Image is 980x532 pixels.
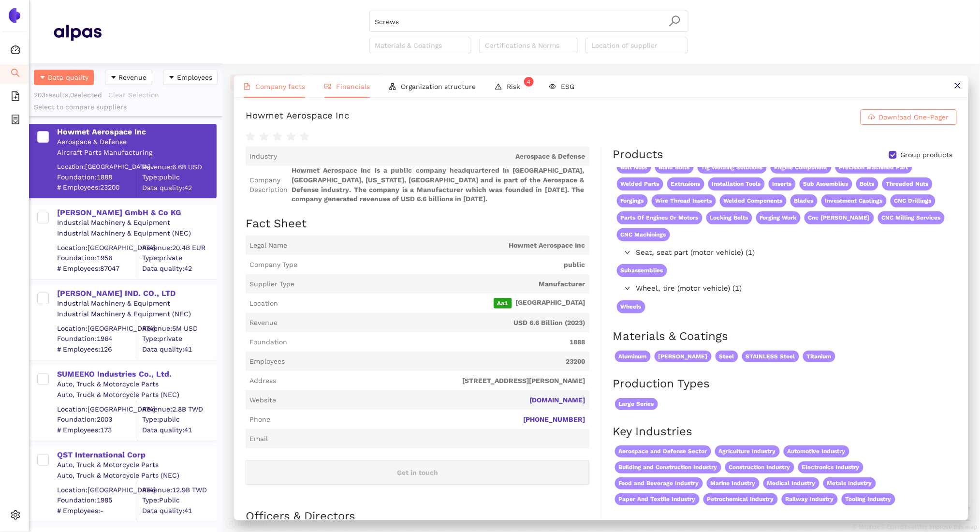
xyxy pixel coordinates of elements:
[57,415,136,425] span: Foundation: 2003
[57,288,216,299] div: [PERSON_NAME] IND. CO., LTD
[882,177,933,191] span: Threaded Nuts
[524,77,534,87] sup: 4
[636,247,952,259] span: Seat, seat part (motor vehicle) (1)
[784,445,849,458] span: Automotive Industry
[281,318,585,328] span: USD 6.6 Billion (2023)
[249,260,297,270] span: Company Type
[613,245,956,261] div: Seat, seat part (motor vehicle) (1)
[142,404,216,414] div: Revenue: 2.8B TWD
[142,496,216,505] span: Type: Public
[291,338,585,347] span: 1888
[617,177,663,191] span: Welded Parts
[613,424,957,440] h2: Key Industries
[669,15,681,27] span: search
[868,114,875,121] span: cloud-download
[613,328,957,345] h2: Materials & Coatings
[292,166,585,204] span: Howmet Aerospace Inc is a public company headquartered in [GEOGRAPHIC_DATA], [GEOGRAPHIC_DATA], [...
[34,70,94,85] button: caret-downData quality
[280,376,585,386] span: [STREET_ADDRESS][PERSON_NAME]
[249,415,270,425] span: Phone
[324,83,331,90] span: fund-view
[856,177,878,191] span: Bolts
[842,493,895,505] span: Tooling Industry
[615,477,703,489] span: Food and Beverage Industry
[105,70,152,85] button: caret-downRevenue
[401,83,476,90] span: Organization structure
[57,369,216,380] div: SUMEEKO Industries Co., Ltd.
[249,241,287,251] span: Legal Name
[142,253,216,263] span: Type: private
[57,380,216,389] div: Auto, Truck & Motorcycle Parts
[281,152,585,162] span: Aerospace & Defense
[57,127,216,137] div: Howmet Aerospace Inc
[878,211,945,224] span: CNC Milling Services
[336,83,370,90] span: Financials
[57,253,136,263] span: Foundation: 1956
[763,477,819,489] span: Medical Industry
[142,324,216,333] div: Revenue: 5M USD
[708,177,765,191] span: Installation Tools
[57,310,216,319] div: Industrial Machinery & Equipment (NEC)
[246,109,349,125] div: Howmet Aerospace Inc
[273,132,282,142] span: star
[494,298,512,309] span: Aa1
[57,485,136,495] div: Location: [GEOGRAPHIC_DATA]
[249,176,288,194] span: Company Description
[897,150,957,160] span: Group products
[249,152,277,162] span: Industry
[800,177,852,191] span: Sub Assemblies
[698,161,767,174] span: Tig Welding Solutions
[57,404,136,414] div: Location: [GEOGRAPHIC_DATA]
[861,109,957,125] button: cloud-downloadDownload One-Pager
[39,74,46,82] span: caret-down
[142,264,216,273] span: Data quality: 42
[57,264,136,273] span: # Employees: 87047
[142,162,216,172] div: Revenue: 6.6B USD
[142,506,216,516] span: Data quality: 41
[947,75,968,97] button: close
[57,496,136,505] span: Foundation: 1985
[804,211,874,224] span: Cnc [PERSON_NAME]
[57,344,136,354] span: # Employees: 126
[249,357,285,367] span: Employees
[291,241,585,251] span: Howmet Aerospace Inc
[108,87,165,103] button: Clear Selection
[57,460,216,470] div: Auto, Truck & Motorcycle Parts
[879,112,949,122] span: Download One-Pager
[48,72,88,83] span: Data quality
[549,83,556,90] span: eye
[34,103,218,112] div: Select to compare suppliers
[615,351,651,363] span: Aluminum
[798,461,863,473] span: Electronics Industry
[617,300,645,313] span: Wheels
[244,83,250,90] span: file-text
[246,508,589,525] h2: Officers & Directors
[298,280,585,289] span: Manufacturer
[11,507,20,526] span: setting
[11,111,20,131] span: container
[617,194,648,207] span: Forgings
[613,376,957,392] h2: Production Types
[142,415,216,425] span: Type: public
[703,493,778,505] span: Petrochemical Industry
[507,83,530,90] span: Risk
[163,70,218,85] button: caret-downEmployees
[249,318,278,328] span: Revenue
[720,194,787,207] span: Welded Components
[57,207,216,218] div: [PERSON_NAME] GmbH & Co KG
[57,162,136,171] div: Location: [GEOGRAPHIC_DATA]
[617,264,667,277] span: Subassemblies
[655,161,694,174] span: Blind Bolts
[301,260,585,270] span: public
[53,20,102,44] img: Homepage
[715,445,780,458] span: Agriculture Industry
[57,324,136,333] div: Location: [GEOGRAPHIC_DATA]
[707,477,760,489] span: Marine Industry
[289,357,585,367] span: 23200
[142,173,216,182] span: Type: public
[249,376,276,386] span: Address
[34,91,102,99] span: 203 results, 0 selected
[57,183,136,192] span: # Employees: 23200
[769,177,796,191] span: Inserts
[286,132,296,142] span: star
